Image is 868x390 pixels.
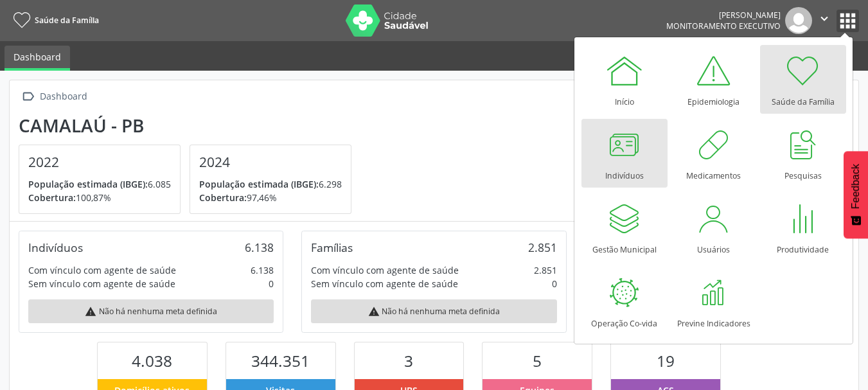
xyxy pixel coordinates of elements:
div: [PERSON_NAME] [666,10,781,21]
a: Saúde da Família [760,45,846,114]
a: Produtividade [760,193,846,261]
div: Indivíduos [28,240,83,254]
i: warning [368,306,380,317]
div: Com vínculo com agente de saúde [311,263,459,277]
div: Sem vínculo com agente de saúde [28,277,175,290]
a: Início [581,45,668,114]
span: Saúde da Família [35,15,99,26]
a:  Dashboard [19,87,89,106]
a: Dashboard [4,46,70,71]
span: Cobertura: [199,191,247,204]
div: Sem vínculo com agente de saúde [311,277,458,290]
span: 5 [533,350,542,371]
div: Não há nenhuma meta definida [311,299,556,323]
div: Dashboard [37,87,89,106]
p: 100,87% [28,191,171,204]
i:  [19,87,37,106]
div: 6.138 [245,240,274,254]
a: Epidemiologia [671,45,757,114]
span: 4.038 [132,350,172,371]
p: 6.085 [28,177,171,191]
span: População estimada (IBGE): [28,178,148,190]
p: 97,46% [199,191,342,204]
i:  [817,12,831,26]
div: Não há nenhuma meta definida [28,299,274,323]
img: img [785,7,812,34]
h4: 2022 [28,154,171,170]
div: 2.851 [534,263,557,277]
button: apps [837,10,859,32]
div: 0 [269,277,274,290]
a: Saúde da Família [9,10,99,31]
span: 19 [657,350,675,371]
a: Usuários [671,193,757,261]
div: 6.138 [251,263,274,277]
span: Monitoramento Executivo [666,21,781,31]
i: warning [85,306,96,317]
a: Indivíduos [581,119,668,188]
span: Cobertura: [28,191,76,204]
p: 6.298 [199,177,342,191]
div: 0 [552,277,557,290]
span: População estimada (IBGE): [199,178,319,190]
h4: 2024 [199,154,342,170]
div: 2.851 [528,240,557,254]
a: Gestão Municipal [581,193,668,261]
div: Famílias [311,240,353,254]
a: Operação Co-vida [581,267,668,335]
a: Pesquisas [760,119,846,188]
button: Feedback - Mostrar pesquisa [844,151,868,238]
div: Com vínculo com agente de saúde [28,263,176,277]
a: Previne Indicadores [671,267,757,335]
div: Camalaú - PB [19,115,360,136]
button:  [812,7,837,34]
span: Feedback [850,164,862,209]
span: 3 [404,350,413,371]
span: 344.351 [251,350,310,371]
a: Medicamentos [671,119,757,188]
